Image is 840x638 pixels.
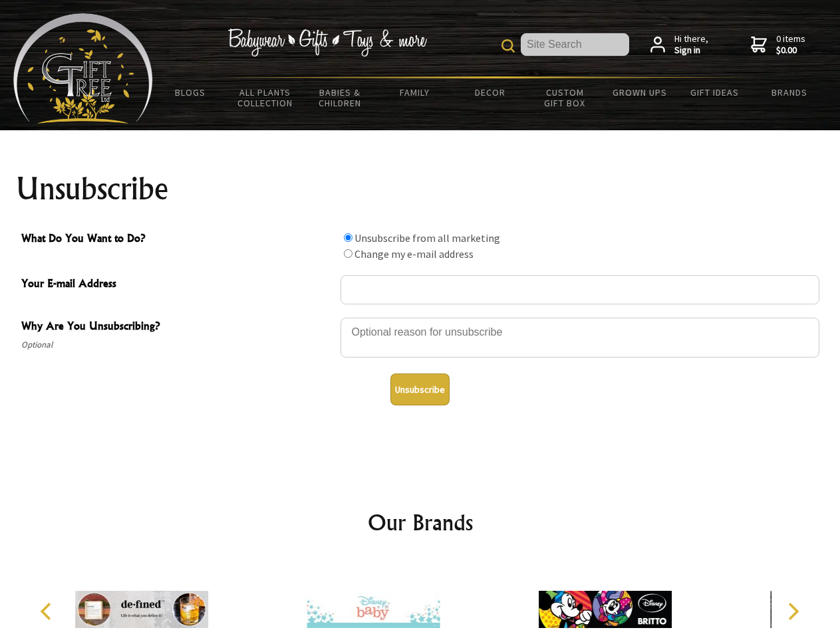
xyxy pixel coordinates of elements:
span: Hi there, [674,33,708,56]
span: Why Are You Unsubscribing? [21,318,334,337]
a: Brands [752,78,827,106]
a: Hi there,Sign in [650,33,708,56]
strong: Sign in [674,45,708,56]
a: BLOGS [153,78,228,106]
button: Unsubscribe [390,373,450,405]
textarea: Why Are You Unsubscribing? [341,318,819,358]
a: Babies & Children [303,78,378,117]
span: 0 items [776,33,805,56]
a: Custom Gift Box [527,78,603,117]
input: Your E-mail Address [341,275,819,304]
span: Optional [21,337,334,353]
a: 0 items$0.00 [751,33,805,56]
span: Your E-mail Address [21,275,334,294]
img: product search [501,39,515,53]
input: Site Search [521,33,629,56]
button: Next [778,597,807,626]
button: Previous [33,597,63,626]
label: Change my e-mail address [354,247,474,261]
a: Gift Ideas [677,78,752,106]
a: Family [378,78,453,106]
input: What Do You Want to Do? [344,249,352,258]
span: What Do You Want to Do? [21,230,334,249]
a: Grown Ups [602,78,677,106]
img: Babywear - Gifts - Toys & more [227,29,427,56]
label: Unsubscribe from all marketing [354,231,500,245]
a: Decor [452,78,527,106]
a: All Plants Collection [228,78,303,117]
strong: $0.00 [776,45,805,56]
h2: Our Brands [27,506,814,538]
input: What Do You Want to Do? [344,233,352,242]
img: Babyware - Gifts - Toys and more... [13,13,153,124]
h1: Unsubscribe [16,173,825,205]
